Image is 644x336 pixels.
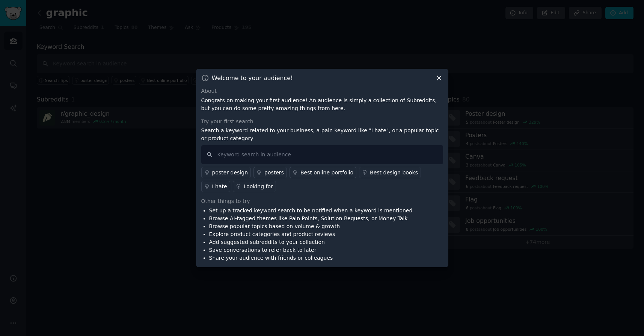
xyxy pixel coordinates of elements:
[253,167,287,178] a: posters
[300,169,353,177] div: Best online portfolio
[212,183,227,191] div: I hate
[201,97,443,112] p: Congrats on making your first audience! An audience is simply a collection of Subreddits, but you...
[209,215,413,222] li: Browse AI-tagged themes like Pain Points, Solution Requests, or Money Talk
[264,169,284,177] div: posters
[209,222,413,230] li: Browse popular topics based on volume & growth
[201,167,251,178] a: poster design
[370,169,418,177] div: Best design books
[212,169,248,177] div: poster design
[201,181,230,192] a: I hate
[290,167,356,178] a: Best online portfolio
[209,230,413,238] li: Explore product categories and product reviews
[359,167,421,178] a: Best design books
[201,145,443,164] input: Keyword search in audience
[233,181,276,192] a: Looking for
[209,207,413,215] li: Set up a tracked keyword search to be notified when a keyword is mentioned
[201,87,443,95] div: About
[201,118,443,126] div: Try your first search
[209,238,413,246] li: Add suggested subreddits to your collection
[209,254,413,262] li: Share your audience with friends or colleagues
[201,197,443,205] div: Other things to try
[201,127,443,142] p: Search a keyword related to your business, a pain keyword like "I hate", or a popular topic or pr...
[244,183,273,191] div: Looking for
[209,246,413,254] li: Save conversations to refer back to later
[212,74,293,82] h3: Welcome to your audience!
